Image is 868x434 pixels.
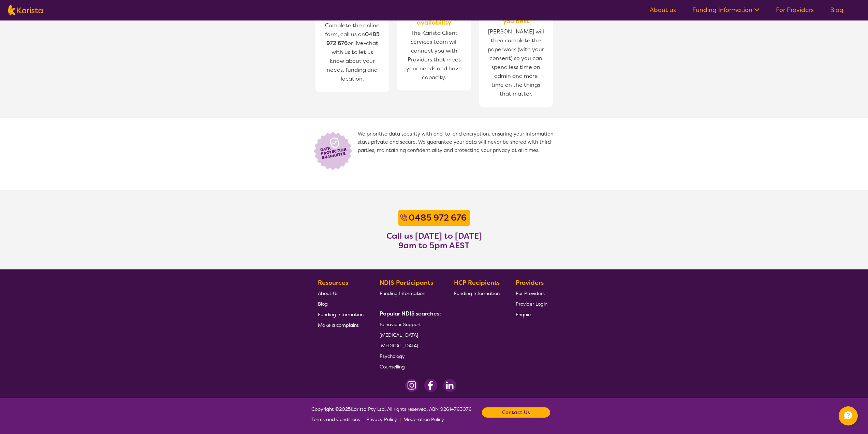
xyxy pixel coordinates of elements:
[380,290,425,296] span: Funding Information
[311,414,360,424] a: Terms and Conditions
[366,416,397,422] span: Privacy Policy
[692,6,760,14] a: Funding Information
[363,414,364,424] p: |
[409,212,467,223] b: 0485 972 676
[380,353,405,359] span: Psychology
[380,288,438,298] a: Funding Information
[380,332,418,338] span: [MEDICAL_DATA]
[424,379,438,392] img: Facebook
[516,301,547,307] span: Provider Login
[358,130,557,171] span: We prioritise data security with end-to-end encryption, ensuring your information stays private a...
[380,319,438,330] a: Behaviour Support
[380,364,405,370] span: Counselling
[516,288,547,298] a: For Providers
[516,298,547,309] a: Provider Login
[400,414,401,424] p: |
[454,290,500,296] span: Funding Information
[454,279,500,287] b: HCP Recipients
[516,309,547,320] a: Enquire
[502,407,530,418] b: Contact Us
[516,279,544,287] b: Providers
[380,340,438,351] a: [MEDICAL_DATA]
[776,6,814,14] a: For Providers
[380,342,418,349] span: [MEDICAL_DATA]
[380,279,433,287] b: NDIS Participants
[311,130,358,171] img: Lock icon
[386,231,482,250] h3: Call us [DATE] to [DATE] 9am to 5pm AEST
[380,330,438,340] a: [MEDICAL_DATA]
[516,311,532,318] span: Enquire
[403,414,444,424] a: Moderation Policy
[318,288,364,298] a: About Us
[318,279,348,287] b: Resources
[405,379,418,392] img: Instagram
[443,379,456,392] img: LinkedIn
[318,322,359,328] span: Make a complaint
[318,320,364,330] a: Make a complaint
[830,6,843,14] a: Blog
[318,301,328,307] span: Blog
[400,214,407,221] img: Call icon
[380,310,441,317] b: Popular NDIS searches:
[380,321,421,327] span: Behaviour Support
[404,27,464,84] span: The Karista Client Services team will connect you with Providers that meet your needs and have ca...
[486,26,546,100] span: [PERSON_NAME] will then complete the paperwork (with your consent) so you can spend less time on ...
[318,290,338,296] span: About Us
[318,298,364,309] a: Blog
[380,361,438,372] a: Counselling
[407,212,468,224] a: 0485 972 676
[380,351,438,361] a: Psychology
[454,288,500,298] a: Funding Information
[516,290,545,296] span: For Providers
[366,414,397,424] a: Privacy Policy
[311,404,472,424] span: Copyright © 2025 Karista Pty Ltd. All rights reserved. ABN 92614763076
[311,416,360,422] span: Terms and Conditions
[325,22,380,82] span: Complete the online form, call us on or live-chat with us to let us know about your needs, fundin...
[318,309,364,320] a: Funding Information
[318,311,364,318] span: Funding Information
[839,406,858,425] button: Channel Menu
[403,416,444,422] span: Moderation Policy
[8,5,43,15] img: Karista logo
[650,6,676,14] a: About us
